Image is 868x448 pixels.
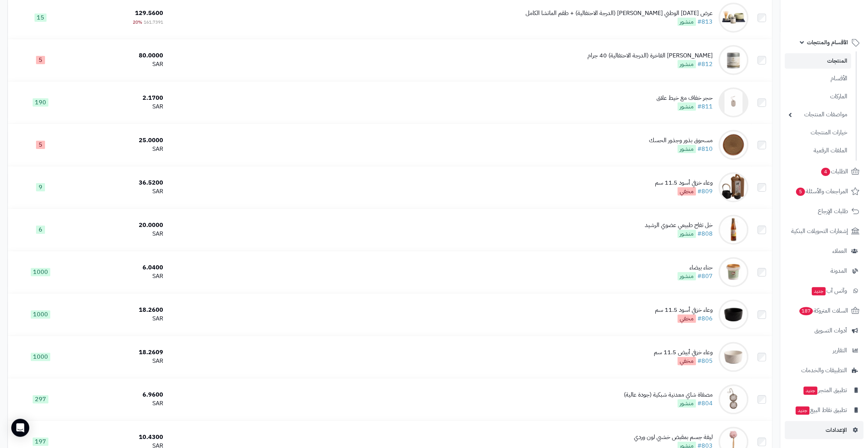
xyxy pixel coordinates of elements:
[677,272,696,280] span: منشور
[799,305,848,316] span: السلات المتروكة
[718,342,748,372] img: وعاء خزفي أبيض 11.5 سم
[76,306,163,314] div: 18.2600
[811,286,847,296] span: وآتس آب
[785,401,863,419] a: تطبيق نقاط البيعجديد
[697,314,713,323] a: #806
[76,136,163,145] div: 25.0000
[76,314,163,323] div: SAR
[655,306,713,314] div: وعاء خزفي أسود 11.5 سم
[11,419,29,437] div: Open Intercom Messenger
[697,399,713,408] a: #804
[718,299,748,329] img: وعاء خزفي أسود 11.5 سم
[697,272,713,281] a: #807
[718,45,748,75] img: ماتشا هوتاروبي الفاخرة (الدرجة الاحتفالية) 40 جرام
[677,357,696,365] span: مخفي
[76,179,163,187] div: 36.5200
[697,356,713,365] a: #805
[677,399,696,407] span: منشور
[785,242,863,260] a: العملاء
[697,102,713,111] a: #811
[645,221,713,230] div: خل تفاح طبيعي عضوي الرشيد
[587,51,713,60] div: [PERSON_NAME] الفاخرة (الدرجة الاحتفالية) 40 جرام
[817,21,861,37] img: logo-2.png
[814,325,847,336] span: أدوات التسويق
[785,361,863,379] a: التطبيقات والخدمات
[785,222,863,240] a: إشعارات التحويلات البنكية
[135,9,163,18] span: 129.5600
[36,141,45,149] span: 5
[785,162,863,180] a: الطلبات4
[76,221,163,230] div: 20.0000
[36,226,45,234] span: 6
[807,37,848,48] span: الأقسام والمنتجات
[718,130,748,160] img: مسحوق بذور وجذور الحسك
[33,98,48,107] span: 190
[785,53,851,69] a: المنتجات
[818,206,848,216] span: طلبات الإرجاع
[785,381,863,399] a: تطبيق المتجرجديد
[76,230,163,238] div: SAR
[677,60,696,68] span: منشور
[785,421,863,439] a: الإعدادات
[785,202,863,220] a: طلبات الإرجاع
[76,102,163,111] div: SAR
[33,437,48,446] span: 197
[76,433,163,442] div: 10.4300
[526,9,713,18] div: عرض [DATE] الوطني [PERSON_NAME] (الدرجة الاحتفالية) + طقم الماتشا الكامل
[799,307,813,315] span: 187
[718,215,748,245] img: خل تفاح طبيعي عضوي الرشيد
[803,385,847,395] span: تطبيق المتجر
[791,226,848,236] span: إشعارات التحويلات البنكية
[76,399,163,408] div: SAR
[76,60,163,69] div: SAR
[36,56,45,64] span: 5
[76,263,163,272] div: 6.0400
[35,14,47,22] span: 15
[76,94,163,102] div: 2.1700
[677,230,696,238] span: منشور
[634,433,713,442] div: ليفة جسم بمقبض خشبي لون وردي
[677,314,696,323] span: مخفي
[133,19,142,26] span: 20%
[677,187,696,195] span: مخفي
[697,187,713,196] a: #809
[718,3,748,33] img: عرض اليوم الوطني ماتشا هوتاروبي (الدرجة الاحتفالية) + طقم الماتشا الكامل
[795,186,848,197] span: المراجعات والأسئلة
[718,257,748,287] img: حناء بيضاء
[785,302,863,320] a: السلات المتروكة187
[785,143,851,159] a: الملفات الرقمية
[832,246,847,256] span: العملاء
[31,310,50,319] span: 1000
[785,262,863,280] a: المدونة
[697,60,713,69] a: #812
[795,405,847,415] span: تطبيق نقاط البيع
[718,172,748,202] img: وعاء خزفي أسود 11.5 سم
[76,348,163,357] div: 18.2609
[812,287,826,295] span: جديد
[649,136,713,145] div: مسحوق بذور وجذور الحسك
[624,391,713,399] div: مصفاة شاي معدنية شبكية (جودة عالية)
[76,145,163,153] div: SAR
[785,341,863,359] a: التقارير
[76,272,163,281] div: SAR
[803,386,817,395] span: جديد
[785,125,851,141] a: خيارات المنتجات
[677,18,696,26] span: منشور
[785,89,851,105] a: الماركات
[821,168,830,176] span: 4
[826,425,847,435] span: الإعدادات
[677,145,696,153] span: منشور
[31,268,50,276] span: 1000
[36,183,45,191] span: 9
[796,188,805,196] span: 5
[830,266,847,276] span: المدونة
[833,345,847,356] span: التقارير
[785,322,863,340] a: أدوات التسويق
[33,395,48,403] span: 297
[76,357,163,365] div: SAR
[785,182,863,200] a: المراجعات والأسئلة5
[31,353,50,361] span: 1000
[718,87,748,117] img: حجر خفاف مع خيط علاق
[654,348,713,357] div: وعاء خزفي أبيض 11.5 سم
[697,229,713,238] a: #808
